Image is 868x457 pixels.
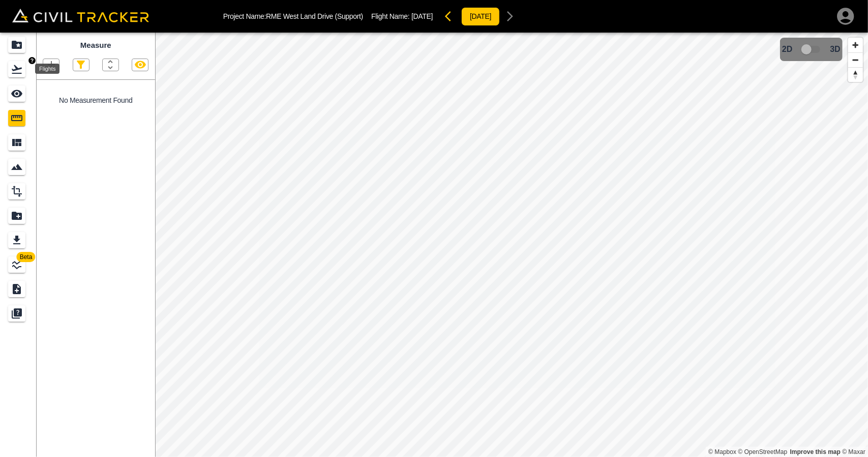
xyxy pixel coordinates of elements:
button: Zoom in [848,38,863,52]
p: Flight Name: [371,12,433,20]
span: [DATE] [411,12,433,20]
p: Project Name: RME West Land Drive (Support) [223,12,363,20]
span: 3D model not uploaded yet [797,40,826,59]
a: Mapbox [708,448,736,455]
button: Zoom out [848,52,863,67]
a: OpenStreetMap [738,448,788,455]
a: Map feedback [790,448,841,455]
div: Flights [35,64,59,74]
img: Civil Tracker [12,9,149,23]
button: [DATE] [461,7,500,26]
a: Maxar [842,448,865,455]
canvas: Map [155,33,868,457]
span: 2D [782,45,792,54]
button: Reset bearing to north [848,67,863,82]
span: 3D [830,45,841,54]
